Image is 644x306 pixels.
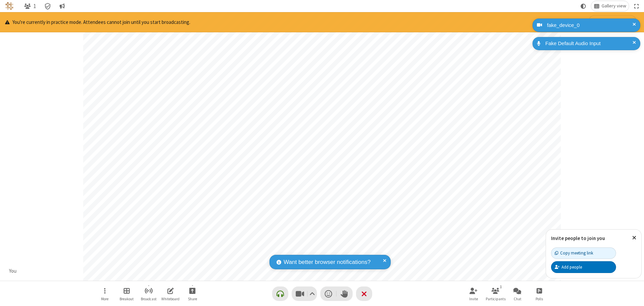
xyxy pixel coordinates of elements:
button: Send a reaction [320,286,336,301]
span: Invite [469,297,478,301]
button: Open participant list [21,1,39,11]
div: fake_device_0 [545,22,635,29]
span: Chat [514,297,521,301]
button: Start broadcast [138,284,159,303]
button: Connect your audio [272,286,288,301]
button: Invite participants (Alt+I) [463,284,484,303]
span: Whiteboard [161,297,180,301]
p: You're currently in practice mode. Attendees cannot join until you start broadcasting. [5,19,190,26]
button: Fullscreen [632,1,642,11]
button: Open menu [95,284,115,303]
img: QA Selenium DO NOT DELETE OR CHANGE [5,2,13,10]
button: Change layout [591,1,629,11]
span: Want better browser notifications? [284,258,371,267]
label: Invite people to join you [551,235,605,241]
span: Polls [536,297,543,301]
button: Raise hand [336,286,353,301]
span: Share [188,297,197,301]
button: Start broadcasting [588,15,637,29]
button: Conversation [57,1,67,11]
button: Copy meeting link [551,247,616,259]
button: Video setting [308,286,317,301]
div: You [7,267,19,275]
span: More [101,297,108,301]
span: Participants [486,297,506,301]
button: Using system theme [578,1,589,11]
span: Gallery view [602,3,626,9]
button: Add people [551,261,616,273]
button: Close popover [627,230,641,246]
button: Open chat [507,284,527,303]
button: Manage Breakout Rooms [117,284,137,303]
div: Fake Default Audio Input [543,40,635,47]
div: 1 [498,284,504,290]
div: Copy meeting link [555,250,593,256]
span: Breakout [120,297,134,301]
div: Meeting details Encryption enabled [41,1,54,11]
button: Open participant list [485,284,506,303]
span: 1 [33,3,36,9]
button: End or leave meeting [356,286,372,301]
span: Broadcast [141,297,157,301]
button: Open shared whiteboard [160,284,181,303]
button: Stop video (Alt+V) [292,286,317,301]
button: Start sharing [182,284,202,303]
button: Open poll [529,284,549,303]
